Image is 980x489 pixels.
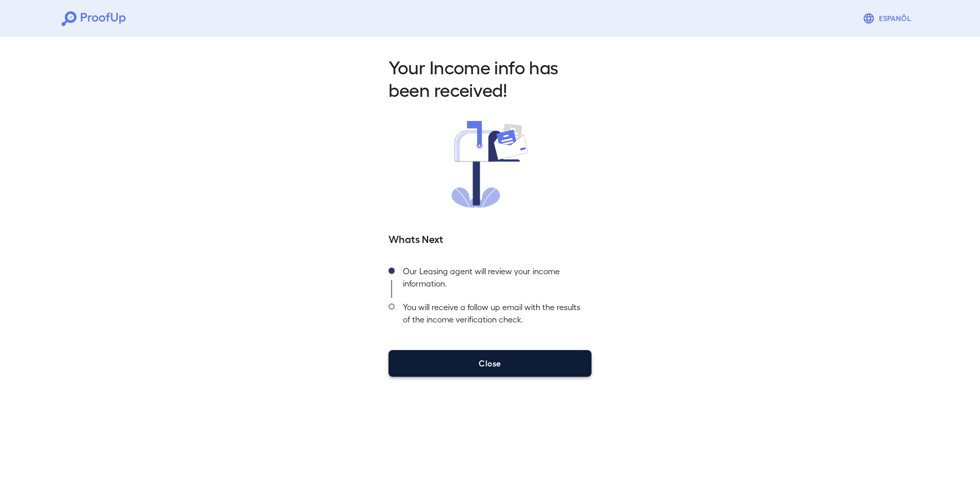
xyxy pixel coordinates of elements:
[389,350,591,377] button: Close
[859,8,918,29] button: Espanõl
[389,231,591,246] h5: Whats Next
[395,262,591,298] div: Our Leasing agent will review your income information.
[389,55,591,100] h2: Your Income info has been received!
[395,298,591,334] div: You will receive a follow up email with the results of the income verification check.
[452,121,528,208] img: received.svg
